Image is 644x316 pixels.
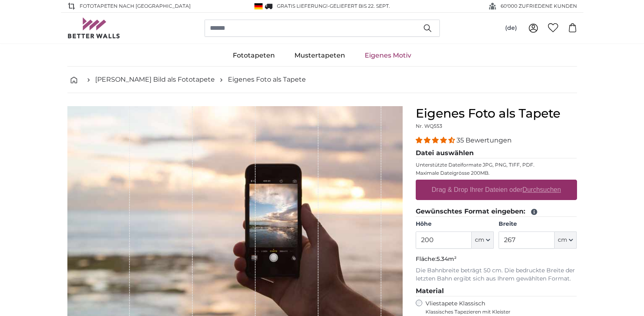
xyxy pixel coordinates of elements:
[499,21,524,36] button: (de)
[223,45,285,66] a: Fototapeten
[416,170,577,176] p: Maximale Dateigrösse 200MB.
[416,267,577,283] p: Die Bahnbreite beträgt 50 cm. Die bedruckte Breite der letzten Bahn ergibt sich aus Ihrem gewählt...
[426,309,570,315] span: Klassisches Tapezieren mit Kleister
[426,300,570,315] label: Vliestapete Klassisch
[80,2,191,10] span: Fototapeten nach [GEOGRAPHIC_DATA]
[228,75,306,85] a: Eigenes Foto als Tapete
[355,45,421,66] a: Eigenes Motiv
[437,255,457,263] span: 5.34m²
[416,162,577,168] p: Unterstützte Dateiformate JPG, PNG, TIFF, PDF.
[328,3,390,9] span: -
[475,236,484,244] span: cm
[457,136,512,144] span: 35 Bewertungen
[416,286,577,296] legend: Material
[472,231,494,249] button: cm
[416,220,494,228] label: Höhe
[416,207,577,217] legend: Gewünschtes Format eingeben:
[501,2,577,10] span: 60'000 ZUFRIEDENE KUNDEN
[277,3,328,9] span: GRATIS Lieferung!
[416,255,577,263] p: Fläche:
[95,75,215,85] a: [PERSON_NAME] Bild als Fototapete
[67,18,120,38] img: Betterwalls
[416,148,577,158] legend: Datei auswählen
[416,136,457,144] span: 4.34 stars
[555,231,577,249] button: cm
[499,220,577,228] label: Breite
[416,106,577,121] h1: Eigenes Foto als Tapete
[416,123,442,129] span: Nr. WQ553
[285,45,355,66] a: Mustertapeten
[330,3,390,9] span: Geliefert bis 22. Sept.
[254,3,263,9] img: Deutschland
[558,236,567,244] span: cm
[67,67,577,93] nav: breadcrumbs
